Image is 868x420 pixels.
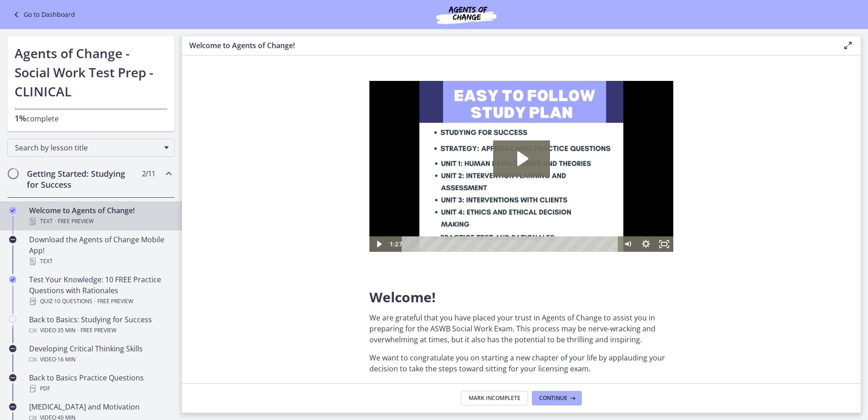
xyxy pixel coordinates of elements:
[53,296,92,307] span: · 10 Questions
[27,168,138,190] h2: Getting Started: Studying for Success
[286,155,304,171] button: Fullscreen
[15,113,167,124] p: complete
[56,354,76,365] span: · 16 min
[539,395,567,402] span: Continue
[94,296,96,307] span: ·
[7,139,175,157] div: Search by lesson title
[29,256,171,267] div: Text
[39,155,245,171] div: Playbar
[9,207,16,214] i: Completed
[29,205,171,227] div: Welcome to Agents of Change!
[469,395,520,402] span: Mark Incomplete
[189,40,828,51] h3: Welcome to Agents of Change!
[461,391,528,405] button: Mark Incomplete
[29,314,171,336] div: Back to Basics: Studying for Success
[15,44,167,101] h1: Agents of Change - Social Work Test Prep - CLINICAL
[58,216,94,227] span: Free preview
[15,113,26,124] span: 1%
[29,274,171,307] div: Test Your Knowledge: 10 FREE Practice Questions with Rationales
[369,352,673,374] p: We want to congratulate you on starting a new chapter of your life by applauding your decision to...
[142,168,155,179] span: 2 / 11
[532,391,582,405] button: Continue
[369,312,673,345] p: We are grateful that you have placed your trust in Agents of Change to assist you in preparing fo...
[29,383,171,394] div: PDF
[412,4,521,25] img: Agents of Change Social Work Test Prep
[29,372,171,394] div: Back to Basics Practice Questions
[124,60,181,96] button: Play Video: c1o6hcmjueu5qasqsu00.mp4
[56,325,76,336] span: · 35 min
[15,143,160,153] span: Search by lesson title
[29,296,171,307] div: Quiz
[97,296,133,307] span: Free preview
[369,288,436,306] span: Welcome!
[9,276,16,283] i: Completed
[81,325,116,336] span: Free preview
[267,155,286,171] button: Show settings menu
[249,155,267,171] button: Mute
[77,325,79,336] span: ·
[29,234,171,267] div: Download the Agents of Change Mobile App!
[29,216,171,227] div: Text
[29,325,171,336] div: Video
[29,354,171,365] div: Video
[55,216,56,227] span: ·
[29,343,171,365] div: Developing Critical Thinking Skills
[11,9,75,20] a: Go to Dashboard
